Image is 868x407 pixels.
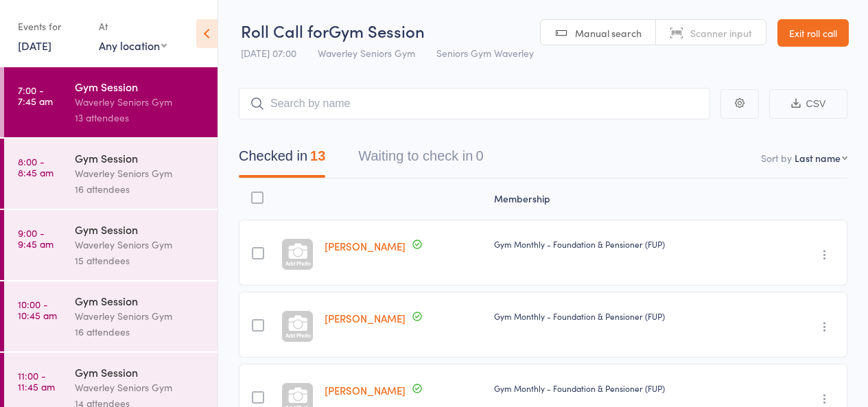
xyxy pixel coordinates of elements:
a: 8:00 -8:45 amGym SessionWaverley Seniors Gym16 attendees [4,139,218,209]
a: 10:00 -10:45 amGym SessionWaverley Seniors Gym16 attendees [4,281,218,351]
time: 11:00 - 11:45 am [18,370,55,392]
time: 7:00 - 7:45 am [18,84,53,106]
span: Seniors Gym Waverley [436,46,534,60]
div: Waverley Seniors Gym [75,237,206,253]
div: Waverley Seniors Gym [75,308,206,324]
div: Waverley Seniors Gym [75,380,206,395]
div: Gym Session [75,79,206,94]
time: 8:00 - 8:45 am [18,156,54,178]
div: 13 attendees [75,110,206,126]
button: CSV [769,89,847,119]
div: Waverley Seniors Gym [75,165,206,181]
span: Manual search [575,26,642,40]
div: At [99,15,167,38]
a: 9:00 -9:45 amGym SessionWaverley Seniors Gym15 attendees [4,210,218,280]
div: 15 attendees [75,253,206,268]
span: [DATE] 07:00 [241,46,296,60]
button: Waiting to check in0 [358,141,483,178]
label: Sort by [761,151,792,165]
div: 16 attendees [75,324,206,340]
a: [PERSON_NAME] [325,239,406,253]
a: [DATE] [18,38,51,53]
span: Scanner input [690,26,752,40]
div: Gym Session [75,222,206,237]
div: Last name [795,151,841,165]
div: Any location [99,38,167,53]
div: Gym Session [75,293,206,308]
div: Events for [18,15,85,38]
a: [PERSON_NAME] [325,383,406,397]
div: Gym Session [75,364,206,380]
div: Waverley Seniors Gym [75,94,206,110]
div: Gym Monthly - Foundation & Pensioner (FUP) [494,238,764,250]
span: Roll Call for [241,19,329,42]
a: Exit roll call [777,19,849,47]
div: Gym Monthly - Foundation & Pensioner (FUP) [494,310,764,322]
span: Gym Session [329,19,425,42]
div: 0 [476,148,483,163]
time: 9:00 - 9:45 am [18,227,54,249]
div: Gym Monthly - Foundation & Pensioner (FUP) [494,382,764,394]
a: [PERSON_NAME] [325,311,406,325]
input: Search by name [239,88,710,119]
time: 10:00 - 10:45 am [18,299,57,321]
div: Gym Session [75,150,206,165]
div: 16 attendees [75,181,206,197]
button: Checked in13 [239,141,325,178]
a: 7:00 -7:45 amGym SessionWaverley Seniors Gym13 attendees [4,67,218,137]
div: Membership [489,185,770,213]
span: Waverley Seniors Gym [318,46,415,60]
div: 13 [310,148,325,163]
